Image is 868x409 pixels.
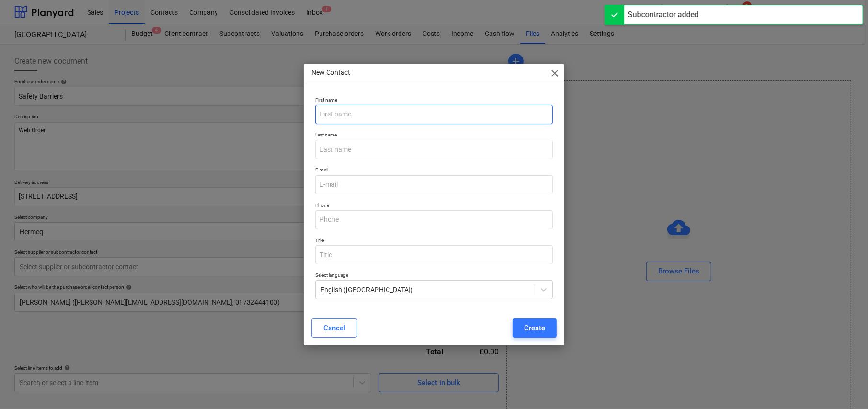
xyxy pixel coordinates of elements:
[323,322,345,334] div: Cancel
[315,97,553,105] p: First name
[524,322,545,334] div: Create
[513,318,557,338] button: Create
[311,318,357,338] button: Cancel
[315,272,553,280] p: Select language
[315,167,553,175] p: E-mail
[820,363,868,409] iframe: Chat Widget
[628,9,699,21] div: Subcontractor added
[315,202,553,210] p: Phone
[315,132,553,140] p: Last name
[315,175,553,194] input: E-mail
[549,68,560,79] span: close
[315,140,553,159] input: Last name
[315,245,553,264] input: Title
[315,237,553,245] p: Title
[315,210,553,229] input: Phone
[311,68,350,78] p: New Contact
[315,105,553,124] input: First name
